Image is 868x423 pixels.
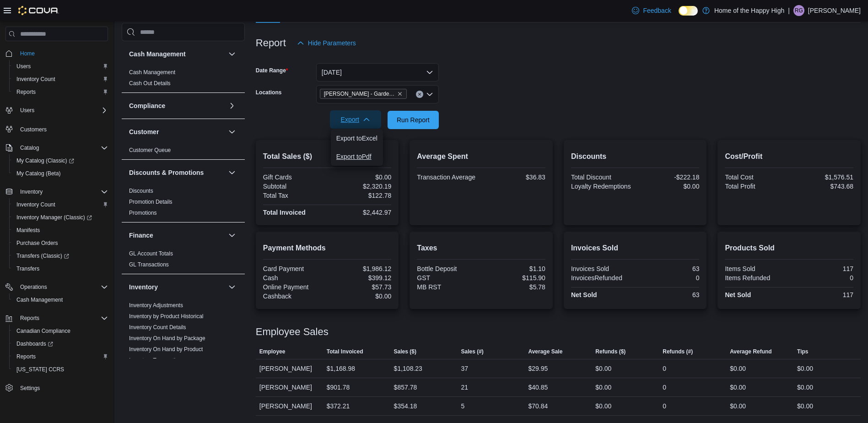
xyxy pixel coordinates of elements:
[226,282,237,293] button: Inventory
[129,335,205,342] span: Inventory On Hand by Package
[595,401,611,412] div: $0.00
[13,87,39,98] a: Reports
[9,249,112,262] a: Transfers (Classic)
[791,183,853,190] div: $743.68
[528,401,548,412] div: $70.84
[13,364,108,375] span: Washington CCRS
[2,312,112,325] button: Reports
[13,212,96,223] a: Inventory Manager (Classic)
[329,183,391,190] div: $2,320.19
[16,157,74,164] span: My Catalog (Classic)
[643,6,671,15] span: Feedback
[336,135,377,142] span: Export to Excel
[714,5,784,16] p: Home of the Happy High
[20,188,43,195] span: Inventory
[329,265,391,272] div: $1,986.12
[13,364,68,375] a: [US_STATE] CCRS
[129,282,158,292] h3: Inventory
[2,47,112,60] button: Home
[571,151,700,162] h2: Discounts
[9,154,112,167] a: My Catalog (Classic)
[725,243,853,254] h2: Products Sold
[13,199,108,210] span: Inventory Count
[16,124,50,135] a: Customers
[16,239,58,247] span: Purchase Orders
[122,145,245,159] div: Customer
[16,48,38,59] a: Home
[13,325,108,336] span: Canadian Compliance
[129,198,173,206] span: Promotion Details
[571,183,633,190] div: Loyalty Redemptions
[9,60,112,73] button: Users
[263,183,325,190] div: Subtotal
[327,382,350,393] div: $901.78
[20,283,47,291] span: Operations
[16,186,46,197] button: Inventory
[663,363,666,374] div: 0
[417,243,545,254] h2: Taxes
[16,383,43,394] a: Settings
[129,357,184,363] a: Inventory Transactions
[13,351,108,362] span: Reports
[483,265,545,272] div: $1.10
[13,294,108,305] span: Cash Management
[426,91,433,98] button: Open list of options
[730,363,746,374] div: $0.00
[129,80,171,87] span: Cash Out Details
[9,73,112,86] button: Inventory Count
[16,142,43,153] button: Catalog
[791,274,853,282] div: 0
[16,282,51,293] button: Operations
[16,366,64,373] span: [US_STATE] CCRS
[637,291,699,298] div: 63
[9,293,112,306] button: Cash Management
[9,86,112,98] button: Reports
[122,248,245,274] div: Finance
[797,401,813,412] div: $0.00
[129,250,173,257] span: GL Account Totals
[637,174,699,181] div: -$222.18
[129,80,171,87] a: Cash Out Details
[327,401,350,412] div: $372.21
[129,302,183,309] span: Inventory Adjustments
[595,363,611,374] div: $0.00
[13,238,108,249] span: Purchase Orders
[16,313,43,324] button: Reports
[329,274,391,282] div: $399.12
[725,265,787,272] div: Items Sold
[308,38,356,48] span: Hide Parameters
[461,382,469,393] div: 21
[329,209,391,216] div: $2,442.97
[263,151,392,162] h2: Total Sales ($)
[461,401,465,412] div: 5
[122,67,245,92] div: Cash Management
[483,283,545,291] div: $5.78
[9,262,112,275] button: Transfers
[129,231,225,240] button: Finance
[327,363,355,374] div: $1,168.98
[725,274,787,282] div: Items Refunded
[2,281,112,293] button: Operations
[791,174,853,181] div: $1,576.51
[256,359,323,378] div: [PERSON_NAME]
[16,340,53,347] span: Dashboards
[730,382,746,393] div: $0.00
[129,324,186,331] a: Inventory Count Details
[13,338,57,349] a: Dashboards
[417,174,479,181] div: Transaction Average
[795,5,803,16] span: RG
[797,382,813,393] div: $0.00
[2,104,112,117] button: Users
[397,91,403,97] button: Remove Brandon - Meadows - Garden Variety from selection in this group
[16,282,108,293] span: Operations
[637,265,699,272] div: 63
[263,265,325,272] div: Card Payment
[2,185,112,198] button: Inventory
[129,335,205,342] a: Inventory On Hand by Package
[16,201,55,208] span: Inventory Count
[417,274,479,282] div: GST
[129,282,225,292] button: Inventory
[18,6,59,15] img: Cova
[13,61,108,72] span: Users
[2,381,112,395] button: Settings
